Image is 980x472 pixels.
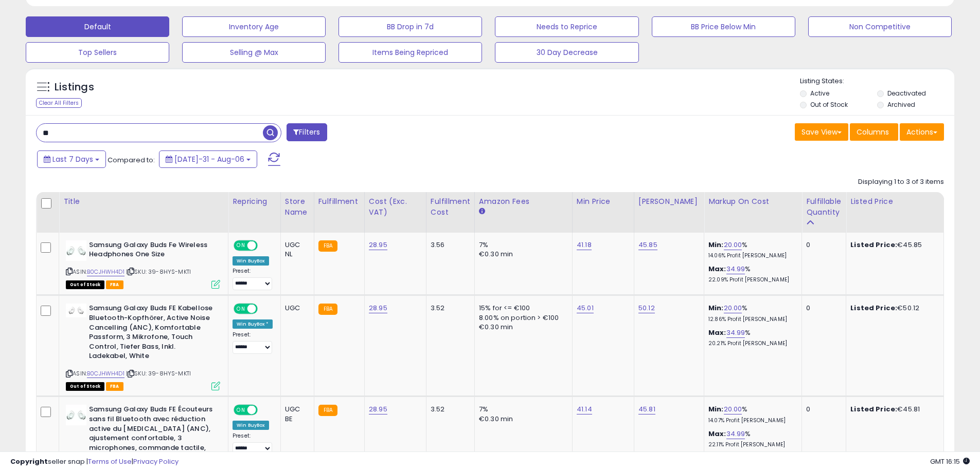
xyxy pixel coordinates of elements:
b: Max: [708,264,726,274]
b: Min: [708,240,724,250]
div: seller snap | | [10,457,179,467]
div: ASIN: [66,304,220,389]
span: | SKU: 39-8HYS-MKTI [126,369,191,377]
small: FBA [318,405,337,416]
div: 3.52 [431,304,467,313]
a: 45.85 [638,240,657,250]
span: | SKU: 39-8HYS-MKTI [126,268,191,276]
small: FBA [318,304,337,315]
div: Fulfillment Cost [431,196,470,218]
p: 22.11% Profit [PERSON_NAME] [708,441,794,448]
div: 15% for <= €100 [479,304,564,313]
button: Last 7 Days [37,150,106,168]
span: ON [235,406,247,414]
button: Columns [850,123,898,141]
span: ON [235,241,247,250]
div: Min Price [577,196,630,207]
label: Archived [887,100,915,109]
div: Listed Price [850,196,939,207]
span: OFF [256,241,273,250]
div: Cost (Exc. VAT) [369,196,422,218]
span: Last 7 Days [52,154,93,164]
a: 41.14 [577,404,592,414]
b: Max: [708,328,726,337]
div: €45.81 [850,405,936,414]
p: 22.09% Profit [PERSON_NAME] [708,276,794,284]
b: Listed Price: [850,404,897,414]
b: Listed Price: [850,303,897,313]
div: % [708,429,794,448]
div: Fulfillment [318,196,360,207]
div: [PERSON_NAME] [638,196,700,207]
span: OFF [256,406,273,414]
div: Fulfillable Quantity [806,196,842,218]
div: €0.30 min [479,323,564,332]
h5: Listings [55,80,94,95]
div: Preset: [233,268,273,291]
button: Actions [900,123,944,141]
div: Store Name [285,196,310,218]
button: Items Being Repriced [338,42,482,63]
label: Out of Stock [810,100,848,109]
img: 21r9k7ewoYL._SL40_.jpg [66,405,86,425]
a: 45.81 [638,404,655,414]
button: 30 Day Decrease [495,42,638,63]
div: Preset: [233,331,273,354]
a: 34.99 [726,429,745,439]
div: 0 [806,405,838,414]
div: 0 [806,240,838,250]
b: Listed Price: [850,240,897,250]
button: Save View [795,123,848,141]
div: €50.12 [850,304,936,313]
div: Repricing [233,196,276,207]
button: Inventory Age [182,16,326,37]
a: Privacy Policy [133,457,179,466]
p: 14.07% Profit [PERSON_NAME] [708,417,794,424]
div: 0 [806,304,838,313]
div: Clear All Filters [36,98,82,108]
div: 3.52 [431,405,467,414]
div: UGC BE [285,405,306,423]
a: 28.95 [369,303,387,313]
div: 7% [479,405,564,414]
button: BB Price Below Min [652,16,795,37]
span: All listings that are currently out of stock and unavailable for purchase on Amazon [66,280,104,289]
button: Needs to Reprice [495,16,638,37]
a: 41.18 [577,240,592,250]
div: Amazon Fees [479,196,568,207]
button: Top Sellers [26,42,169,63]
div: €0.30 min [479,250,564,259]
label: Active [810,89,829,98]
p: 12.86% Profit [PERSON_NAME] [708,316,794,323]
th: The percentage added to the cost of goods (COGS) that forms the calculator for Min & Max prices. [704,192,802,233]
a: 45.01 [577,303,594,313]
span: OFF [256,305,273,313]
div: % [708,328,794,347]
button: Filters [287,123,327,141]
strong: Copyright [10,457,48,466]
div: 3.56 [431,240,467,250]
a: 28.95 [369,240,387,250]
div: Title [63,196,224,207]
a: B0CJHWH4D1 [87,369,124,378]
div: UGC NL [285,240,306,259]
a: 20.00 [724,303,742,313]
span: 2025-08-14 16:15 GMT [930,457,970,466]
a: 34.99 [726,328,745,338]
div: UGC [285,304,306,313]
div: €45.85 [850,240,936,250]
div: % [708,240,794,259]
span: ON [235,305,247,313]
div: Preset: [233,432,273,456]
img: 21gRO3Ef8sL._SL40_.jpg [66,304,86,317]
p: 20.21% Profit [PERSON_NAME] [708,340,794,347]
div: % [708,304,794,323]
a: 20.00 [724,404,742,414]
span: FBA [106,382,123,391]
div: ASIN: [66,240,220,288]
div: 7% [479,240,564,250]
img: 21r9k7ewoYL._SL40_.jpg [66,240,86,261]
b: Min: [708,404,724,414]
span: [DATE]-31 - Aug-06 [174,154,244,164]
a: 50.12 [638,303,655,313]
